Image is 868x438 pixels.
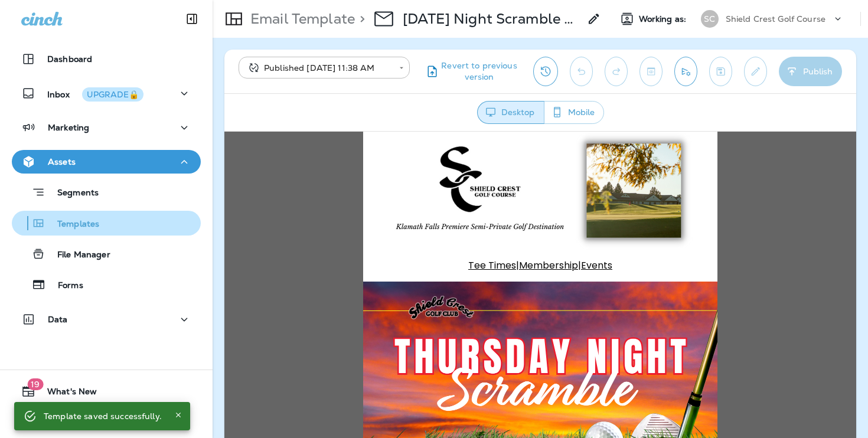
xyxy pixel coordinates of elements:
[46,280,83,292] p: Forms
[47,87,143,100] p: Inbox
[403,10,580,28] p: [DATE] Night Scramble 2025 - Sept (1)
[355,10,365,28] p: >
[48,123,89,132] p: Marketing
[244,127,388,140] span: | |
[171,408,185,422] button: Close
[12,211,201,236] button: Templates
[639,14,689,24] span: Working as:
[139,150,493,349] img: Shield-Crest---Thursday-Night-Scramble---blog.png
[45,219,99,230] p: Templates
[35,387,97,401] span: What's New
[47,54,92,64] p: Dashboard
[27,378,43,390] span: 19
[246,10,355,28] p: Email Template
[533,57,558,86] button: View Changelog
[247,62,391,74] div: Published [DATE] 11:38 AM
[45,188,99,200] p: Segments
[12,47,201,71] button: Dashboard
[439,60,519,83] span: Revert to previous version
[295,127,354,140] a: Membership
[419,57,524,86] button: Revert to previous version
[12,272,201,297] button: Forms
[175,7,208,31] button: Collapse Sidebar
[48,157,76,166] p: Assets
[403,10,580,28] div: Thursday Night Scramble 2025 - Sept (1)
[12,116,201,139] button: Marketing
[12,179,201,205] button: Segments
[44,406,162,427] div: Template saved successfully.
[726,14,825,24] p: Shield Crest Golf Course
[544,101,604,124] button: Mobile
[12,308,201,331] button: Data
[244,127,292,140] a: Tee Times
[12,380,201,403] button: 19What's New
[12,150,201,174] button: Assets
[45,250,110,261] p: File Manager
[12,81,201,105] button: InboxUPGRADE🔒
[357,127,388,140] a: Events
[12,408,201,432] button: Support
[12,241,201,266] button: File Manager
[82,87,143,102] button: UPGRADE🔒
[674,57,697,86] button: Send test email
[87,90,139,99] div: UPGRADE🔒
[701,10,719,28] div: SC
[48,315,68,324] p: Data
[477,101,544,124] button: Desktop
